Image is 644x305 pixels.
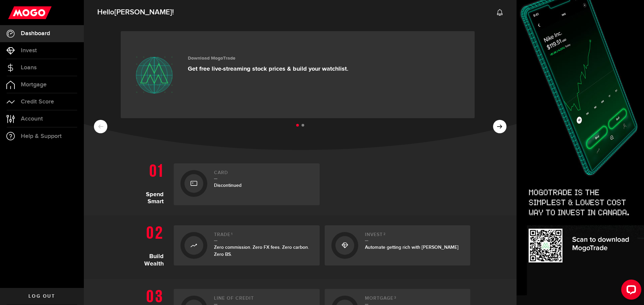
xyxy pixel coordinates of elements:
[188,56,348,61] h3: Download MogoTrade
[29,294,55,299] span: Log out
[394,296,396,300] sup: 3
[21,65,37,71] span: Loans
[21,48,37,54] span: Invest
[231,232,233,236] sup: 1
[97,5,174,19] span: Hello !
[21,133,62,139] span: Help & Support
[21,99,54,105] span: Credit Score
[174,225,320,265] a: Trade1Zero commission. Zero FX fees. Zero carbon. Zero BS.
[365,296,464,305] h2: Mortgage
[214,182,241,188] span: Discontinued
[214,244,309,257] span: Zero commission. Zero FX fees. Zero carbon. Zero BS.
[114,8,172,17] span: [PERSON_NAME]
[130,160,169,205] h1: Spend Smart
[188,65,348,73] p: Get free live-streaming stock prices & build your watchlist.
[21,82,47,88] span: Mortgage
[174,163,320,205] a: CardDiscontinued
[383,232,386,236] sup: 2
[21,116,43,122] span: Account
[616,277,644,305] iframe: LiveChat chat widget
[121,31,475,118] a: Download MogoTrade Get free live-streaming stock prices & build your watchlist.
[214,170,313,179] h2: Card
[325,225,471,265] a: Invest2Automate getting rich with [PERSON_NAME]
[365,244,459,250] span: Automate getting rich with [PERSON_NAME]
[214,232,313,241] h2: Trade
[21,30,50,36] span: Dashboard
[365,232,464,241] h2: Invest
[214,296,313,305] h2: Line of credit
[130,222,169,269] h1: Build Wealth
